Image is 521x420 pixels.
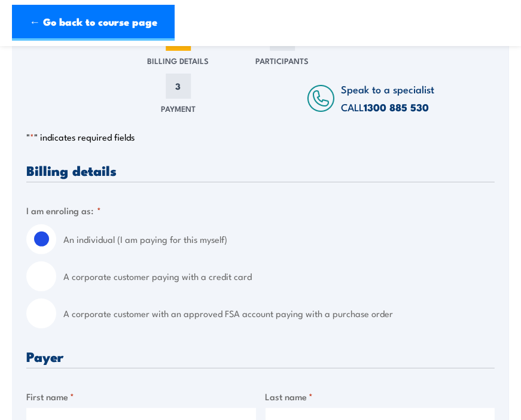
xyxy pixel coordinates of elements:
[12,5,175,41] a: ← Go back to course page
[26,203,101,217] legend: I am enroling as:
[26,349,495,363] h3: Payer
[166,74,191,99] span: 3
[161,102,196,114] span: Payment
[341,81,434,114] span: Speak to a specialist CALL
[63,299,495,328] label: A corporate customer with an approved FSA account paying with a purchase order
[63,261,495,291] label: A corporate customer paying with a credit card
[266,389,495,403] label: Last name
[26,131,495,143] p: " " indicates required fields
[255,54,309,66] span: Participants
[26,389,256,403] label: First name
[26,163,495,177] h3: Billing details
[364,99,429,115] a: 1300 885 530
[147,54,209,66] span: Billing Details
[63,224,495,254] label: An individual (I am paying for this myself)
